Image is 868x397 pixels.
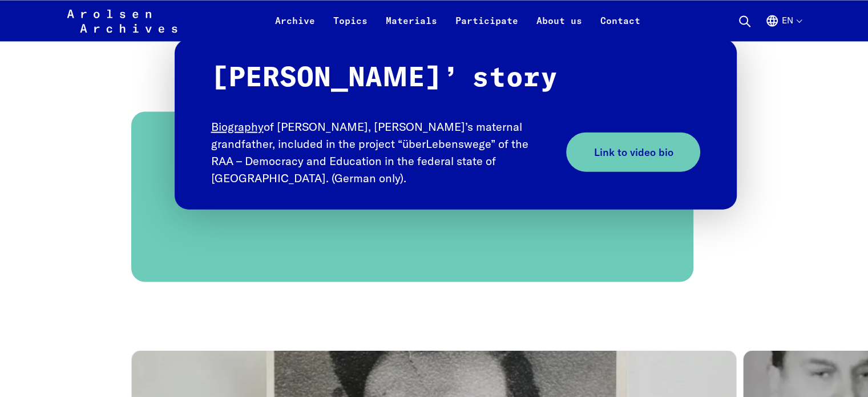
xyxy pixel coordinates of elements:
a: Contact [591,14,649,41]
a: Biography [211,119,264,133]
a: Participate [446,14,527,41]
p: of [PERSON_NAME], [PERSON_NAME]’s maternal grandfather, included in the project “überLebenswege” ... [211,118,538,186]
a: Materials [377,14,446,41]
nav: Primary [266,7,649,34]
a: About us [527,14,591,41]
a: Topics [324,14,377,41]
button: English, language selection [765,14,801,41]
a: Link to video bio [566,132,700,171]
span: Link to video bio [594,144,673,159]
a: Archive [266,14,324,41]
p: [PERSON_NAME]’ story [211,62,701,95]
